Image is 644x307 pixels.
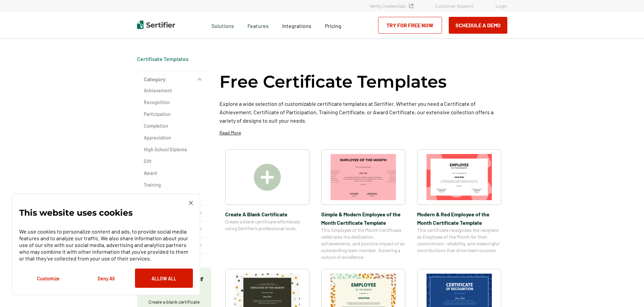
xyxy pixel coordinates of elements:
p: We use cookies to personalize content and ads, to provide social media features and to analyze ou... [19,228,193,262]
span: Certificate Templates [137,56,189,62]
a: Login [496,3,507,9]
span: Create A Blank Certificate [225,210,309,218]
img: Sertifier | Digital Credentialing Platform [137,21,175,29]
a: Award [144,170,204,177]
img: Modern & Red Employee of the Month Certificate Template [427,154,492,200]
iframe: Chat Widget [610,275,644,307]
a: Modern & Red Employee of the Month Certificate TemplateModern & Red Employee of the Month Certifi... [417,149,501,260]
div: Breadcrumb [137,56,189,62]
a: Try for Free Now [378,17,442,34]
a: Achievement [144,87,204,94]
a: Simple & Modern Employee of the Month Certificate TemplateSimple & Modern Employee of the Month C... [321,149,405,260]
span: Integrations [282,23,311,29]
a: Gift [144,158,204,165]
span: Create a blank certificate effortlessly using Sertifier’s professional tools. [225,218,309,232]
img: Verified [409,4,413,8]
a: Integrations [282,21,311,29]
a: Customer Support [435,3,474,9]
a: Recognition [144,99,204,106]
button: Allow All [135,269,193,288]
span: Simple & Modern Employee of the Month Certificate Template [321,210,405,227]
img: Simple & Modern Employee of the Month Certificate Template [331,154,396,200]
p: Explore a wide selection of customizable certificate templates at Sertifier. Whether you need a C... [219,99,507,125]
span: Solutions [211,21,234,29]
span: Modern & Red Employee of the Month Certificate Template [417,210,501,227]
p: Read More [219,129,241,136]
h1: Free Certificate Templates [219,71,447,93]
a: Certificate Templates [137,56,189,62]
button: Customize [19,269,77,288]
button: Deny All [77,269,135,288]
a: Appreciation [144,134,204,141]
span: This Employee of the Month Certificate celebrates the dedication, achievements, and positive impa... [321,227,405,260]
p: This website uses cookies [19,209,133,216]
button: Schedule a Demo [449,17,507,34]
div: Category [137,87,211,206]
a: Pricing [325,21,341,29]
img: Create A Blank Certificate [254,164,281,191]
a: Verify Credentials [370,3,413,9]
a: Completion [144,123,204,129]
a: High School Diploma [144,146,204,153]
span: This certificate recognizes the recipient as Employee of the Month for their commitment, reliabil... [417,227,501,254]
a: Training [144,182,204,188]
a: Participation [144,111,204,118]
span: Pricing [325,23,341,29]
img: Cookie Popup Close [189,201,193,205]
span: Features [247,21,269,29]
button: Category [137,71,211,87]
